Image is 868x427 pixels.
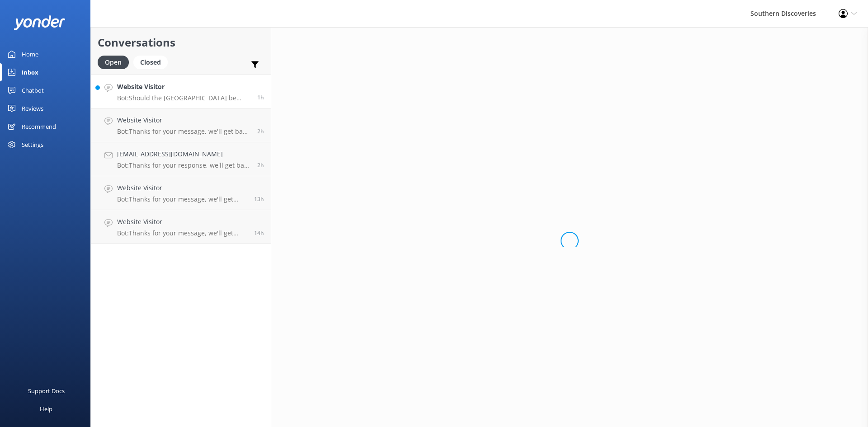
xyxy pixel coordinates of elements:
[117,127,250,136] p: Bot: Thanks for your message, we'll get back to you as soon as we can. You're also welcome to kee...
[117,161,250,169] p: Bot: Thanks for your response, we'll get back to you as soon as we can during opening hours.
[91,142,271,176] a: [EMAIL_ADDRESS][DOMAIN_NAME]Bot:Thanks for your response, we'll get back to you as soon as we can...
[133,56,168,69] div: Closed
[117,217,247,227] h4: Website Visitor
[257,127,264,135] span: Sep 28 2025 09:11am (UTC +13:00) Pacific/Auckland
[98,56,129,69] div: Open
[133,57,172,67] a: Closed
[117,195,247,203] p: Bot: Thanks for your message, we'll get back to you as soon as we can. You're also welcome to kee...
[117,183,247,193] h4: Website Visitor
[22,99,43,117] div: Reviews
[254,229,264,237] span: Sep 27 2025 07:27pm (UTC +13:00) Pacific/Auckland
[40,400,52,418] div: Help
[22,45,38,63] div: Home
[98,34,264,51] h2: Conversations
[98,57,133,67] a: Open
[91,108,271,142] a: Website VisitorBot:Thanks for your message, we'll get back to you as soon as we can. You're also ...
[22,117,56,136] div: Recommend
[254,195,264,203] span: Sep 27 2025 08:54pm (UTC +13:00) Pacific/Auckland
[22,136,43,154] div: Settings
[91,210,271,244] a: Website VisitorBot:Thanks for your message, we'll get back to you as soon as we can. You're also ...
[22,81,44,99] div: Chatbot
[257,161,264,169] span: Sep 28 2025 09:07am (UTC +13:00) Pacific/Auckland
[117,229,247,237] p: Bot: Thanks for your message, we'll get back to you as soon as we can. You're also welcome to kee...
[117,149,250,159] h4: [EMAIL_ADDRESS][DOMAIN_NAME]
[22,63,38,81] div: Inbox
[14,15,66,30] img: yonder-white-logo.png
[28,382,65,400] div: Support Docs
[117,115,250,125] h4: Website Visitor
[117,82,250,92] h4: Website Visitor
[91,75,271,108] a: Website VisitorBot:Should the [GEOGRAPHIC_DATA] be closed on your day of travel and this has disr...
[91,176,271,210] a: Website VisitorBot:Thanks for your message, we'll get back to you as soon as we can. You're also ...
[117,94,250,102] p: Bot: Should the [GEOGRAPHIC_DATA] be closed on your day of travel and this has disrupted your cru...
[257,94,264,101] span: Sep 28 2025 09:51am (UTC +13:00) Pacific/Auckland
